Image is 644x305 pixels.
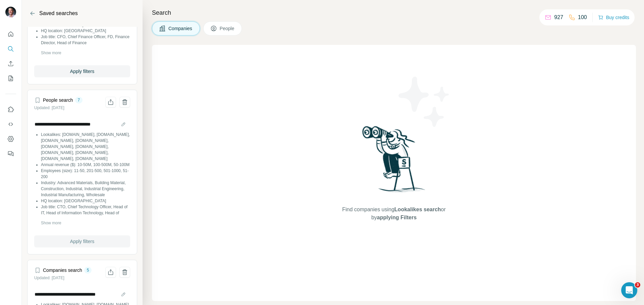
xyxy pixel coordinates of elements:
iframe: Intercom live chat [621,282,637,298]
button: Share filters [105,97,116,107]
li: Employees (size): 11-50, 201-500, 501-1000, 51-200 [41,168,130,180]
button: Delete saved search [119,267,130,278]
button: Search [5,43,16,55]
li: Industry: Advanced Materials, Building Material, Construction, Industrial, Industrial Engineering... [41,180,130,198]
small: Updated: [DATE] [34,105,64,110]
p: 100 [578,13,587,21]
h4: Companies search [43,267,82,274]
img: Surfe Illustration - Woman searching with binoculars [359,124,429,199]
small: Updated: [DATE] [34,276,64,280]
li: Job title: CFO, Chief Finance Officer, FD, Finance Director, Head of Finance [41,34,130,46]
span: People [220,25,235,32]
button: Dashboard [5,133,16,145]
span: Companies [168,25,193,32]
p: 927 [554,13,563,21]
span: 3 [635,282,640,288]
h2: Saved searches [39,9,78,17]
button: Show more [41,50,61,56]
li: HQ location: [GEOGRAPHIC_DATA] [41,28,130,34]
h4: Search [152,8,636,17]
span: applying Filters [377,215,417,220]
span: Lookalikes search [394,207,441,212]
li: Lookalikes: [DOMAIN_NAME], [DOMAIN_NAME], [DOMAIN_NAME], [DOMAIN_NAME], [DOMAIN_NAME], [DOMAIN_NA... [41,132,130,162]
img: Surfe Illustration - Stars [394,72,454,132]
img: Avatar [5,7,16,17]
button: My lists [5,72,16,84]
button: Quick start [5,28,16,40]
span: Apply filters [70,238,94,245]
button: Use Surfe API [5,118,16,130]
li: Annual revenue ($): 10-50M, 100-500M, 50-100M [41,162,130,168]
li: HQ location: [GEOGRAPHIC_DATA] [41,198,130,204]
button: Feedback [5,148,16,160]
span: Find companies using or by [340,206,447,222]
button: Share filters [105,267,116,278]
button: Apply filters [34,235,130,247]
button: Delete saved search [119,97,130,107]
button: Show more [41,220,61,226]
h4: People search [43,97,73,103]
li: Personal location: [GEOGRAPHIC_DATA] [41,46,130,52]
button: Apply filters [34,65,130,77]
button: Use Surfe on LinkedIn [5,103,16,116]
input: Search name [34,290,130,299]
button: Buy credits [598,13,629,22]
li: Job title: CTO, Chief Technology Officer, Head of IT, Head of Information Technology, Head of Sys... [41,204,130,228]
div: 7 [75,97,83,103]
button: Enrich CSV [5,58,16,70]
span: Apply filters [70,68,94,75]
input: Search name [34,120,130,129]
div: 5 [84,267,92,273]
button: Back [27,8,38,19]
